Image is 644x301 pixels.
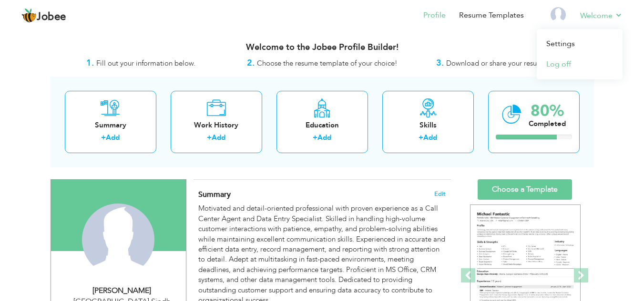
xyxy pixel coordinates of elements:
a: Add [106,133,120,142]
span: Jobee [37,12,66,22]
div: 80% [529,103,566,119]
strong: 1. [86,57,94,69]
div: Work History [178,120,255,130]
a: Welcome [580,10,623,21]
div: Education [284,120,360,130]
h3: Welcome to the Jobee Profile Builder! [51,43,594,52]
img: jobee.io [21,8,37,23]
strong: 3. [436,57,444,69]
a: Add [317,133,331,142]
label: + [101,133,106,143]
label: + [313,133,317,143]
div: Completed [529,119,566,129]
a: Choose a Template [478,179,572,200]
a: Resume Templates [459,10,524,21]
h4: Adding a summary is a quick and easy way to highlight your experience and interests. [198,190,445,199]
span: Download or share your resume online. [446,58,570,68]
a: Profile [423,10,446,21]
img: Profile Img [551,7,566,22]
a: Log off [537,54,623,75]
div: Summary [72,120,149,130]
div: [PERSON_NAME] [58,285,186,296]
div: Skills [390,120,466,130]
label: + [207,133,212,143]
span: Choose the resume template of your choice! [257,58,398,68]
span: Edit [434,191,446,197]
span: Summary [198,189,231,200]
img: Umme Hani [82,204,154,276]
label: + [419,133,423,143]
a: Settings [537,34,623,54]
strong: 2. [247,57,255,69]
span: Fill out your information below. [96,58,195,68]
a: Add [423,133,437,142]
a: Add [212,133,225,142]
a: Jobee [21,8,66,23]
